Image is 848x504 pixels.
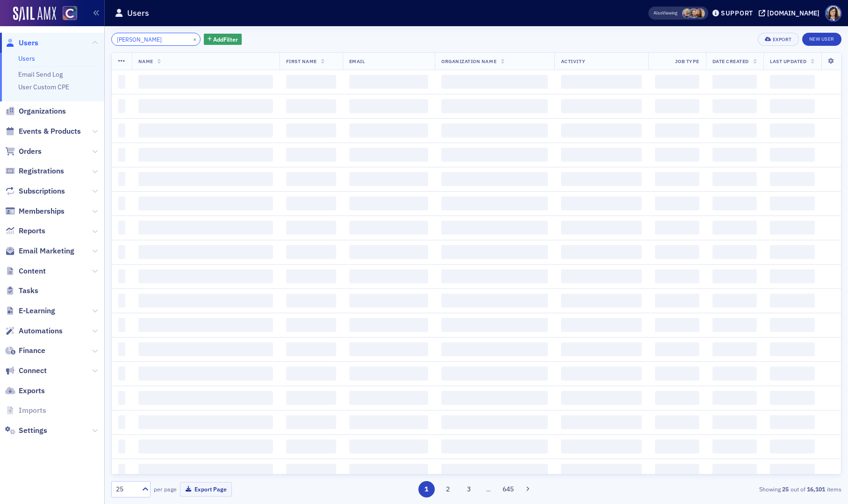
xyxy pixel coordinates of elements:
span: ‌ [349,391,429,405]
span: ‌ [441,367,548,381]
span: Last Updated [770,58,806,65]
span: ‌ [561,415,642,429]
span: ‌ [655,464,699,478]
span: ‌ [118,415,125,429]
span: Activity [561,58,585,65]
div: 25 [116,484,137,494]
span: ‌ [770,318,815,332]
span: ‌ [655,99,699,113]
span: ‌ [712,221,757,235]
strong: 25 [781,485,791,493]
span: ‌ [349,196,429,210]
span: ‌ [441,172,548,186]
span: ‌ [286,148,336,162]
span: ‌ [655,294,699,308]
span: ‌ [561,342,642,356]
span: ‌ [118,221,125,235]
a: Content [5,266,46,276]
span: ‌ [441,245,548,259]
span: ‌ [138,123,273,137]
span: ‌ [441,75,548,89]
span: ‌ [712,464,757,478]
span: ‌ [349,415,429,429]
button: 645 [500,481,517,497]
span: ‌ [561,294,642,308]
span: ‌ [118,196,125,210]
span: ‌ [138,391,273,405]
span: Orders [19,146,42,157]
a: Exports [5,386,45,396]
span: Viewing [654,10,677,16]
span: ‌ [138,245,273,259]
span: ‌ [712,75,757,89]
button: [DOMAIN_NAME] [759,10,823,16]
span: ‌ [138,439,273,454]
a: Users [5,38,38,48]
span: ‌ [349,342,429,356]
label: per page [154,485,177,493]
span: ‌ [712,415,757,429]
span: ‌ [118,99,125,113]
span: ‌ [138,367,273,381]
span: ‌ [770,269,815,283]
span: ‌ [118,439,125,454]
a: Events & Products [5,126,81,137]
span: ‌ [349,99,429,113]
span: ‌ [138,148,273,162]
span: ‌ [138,75,273,89]
span: ‌ [561,245,642,259]
span: ‌ [138,318,273,332]
span: ‌ [655,391,699,405]
span: ‌ [349,245,429,259]
span: ‌ [349,439,429,454]
span: Date Created [712,58,749,65]
span: ‌ [349,221,429,235]
img: SailAMX [13,7,56,22]
button: 2 [439,481,456,497]
span: ‌ [286,269,336,283]
span: Profile [825,5,841,22]
div: Support [721,9,753,17]
span: ‌ [286,415,336,429]
a: E-Learning [5,306,55,316]
span: ‌ [770,391,815,405]
span: ‌ [118,294,125,308]
a: Connect [5,366,47,376]
a: Organizations [5,106,66,116]
span: ‌ [712,245,757,259]
span: ‌ [441,391,548,405]
span: ‌ [286,342,336,356]
span: ‌ [118,464,125,478]
span: Email Marketing [19,246,74,256]
span: ‌ [118,245,125,259]
span: ‌ [770,439,815,454]
span: ‌ [712,342,757,356]
button: Export [758,33,798,46]
span: ‌ [712,269,757,283]
span: First Name [286,58,317,65]
span: ‌ [118,391,125,405]
span: ‌ [561,148,642,162]
span: ‌ [441,464,548,478]
span: ‌ [561,221,642,235]
span: ‌ [118,367,125,381]
span: ‌ [138,294,273,308]
span: ‌ [655,439,699,454]
span: ‌ [770,196,815,210]
span: ‌ [770,294,815,308]
span: Organizations [19,106,66,116]
span: ‌ [770,367,815,381]
span: ‌ [286,172,336,186]
a: Subscriptions [5,186,65,196]
span: ‌ [138,415,273,429]
span: ‌ [138,269,273,283]
span: ‌ [441,123,548,137]
a: Imports [5,405,46,416]
h1: Users [127,7,149,19]
span: ‌ [138,196,273,210]
span: Registrations [19,166,64,176]
span: ‌ [712,439,757,454]
span: ‌ [286,439,336,454]
span: ‌ [441,294,548,308]
a: Email Send Log [18,70,63,79]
